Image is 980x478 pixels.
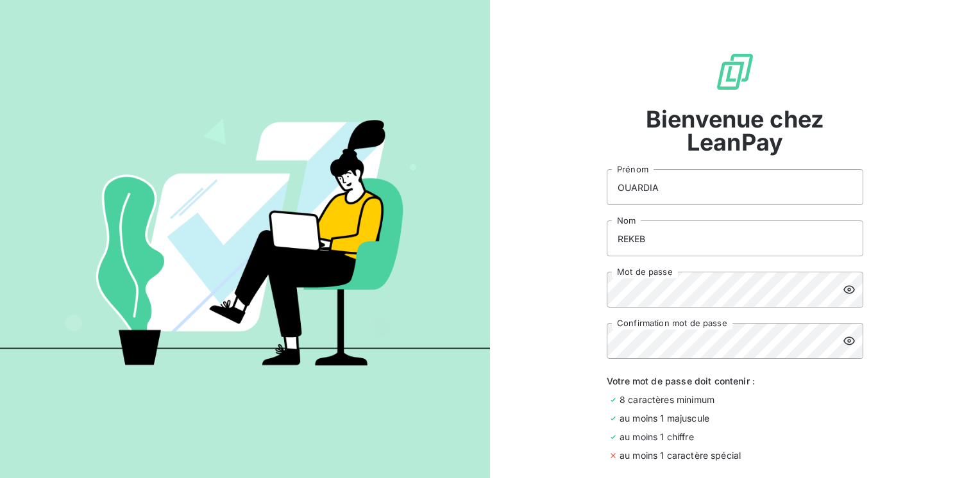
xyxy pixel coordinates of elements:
[620,411,709,425] span: au moins 1 majuscule
[620,449,741,462] span: au moins 1 caractère spécial
[607,108,863,154] span: Bienvenue chez LeanPay
[607,374,863,388] span: Votre mot de passe doit contenir :
[620,393,714,406] span: 8 caractères minimum
[714,51,756,92] img: logo sigle
[620,430,694,443] span: au moins 1 chiffre
[607,220,863,256] input: placeholder
[607,169,863,205] input: placeholder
